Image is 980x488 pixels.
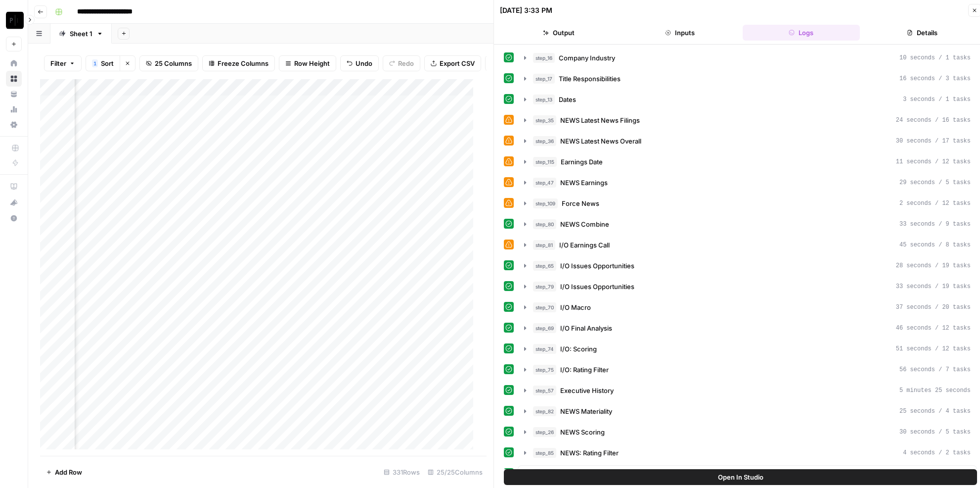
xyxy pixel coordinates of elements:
[340,55,379,71] button: Undo
[533,198,558,208] span: step_109
[6,11,24,29] img: Paragon Intel - Bill / Ty / Colby R&D Logo
[533,95,555,104] span: step_13
[86,55,120,71] button: 1Sort
[559,74,621,84] span: Title Responsibilities
[93,59,96,67] span: 1
[55,467,82,477] span: Add Row
[424,55,481,71] button: Export CSV
[560,302,591,312] span: I/O Macro
[6,71,22,87] a: Browse
[279,55,336,71] button: Row Height
[518,195,977,211] button: 2 seconds / 12 tasks
[6,8,22,33] button: Workspace: Paragon Intel - Bill / Ty / Colby R&D
[6,117,22,133] a: Settings
[533,427,556,437] span: step_26
[139,55,198,71] button: 25 Columns
[533,386,556,395] span: step_57
[6,179,22,195] a: AirOps Academy
[440,58,475,68] span: Export CSV
[899,53,971,62] span: 10 seconds / 1 tasks
[560,282,634,292] span: I/O Issues Opportunities
[896,344,971,353] span: 51 seconds / 12 tasks
[903,448,971,457] span: 4 seconds / 2 tasks
[899,199,971,208] span: 2 seconds / 12 tasks
[560,386,614,395] span: Executive History
[518,175,977,191] button: 29 seconds / 5 tasks
[533,282,556,292] span: step_79
[518,362,977,378] button: 56 seconds / 7 tasks
[504,469,977,485] button: Open In Studio
[560,448,619,458] span: NEWS: Rating Filter
[518,299,977,315] button: 37 seconds / 20 tasks
[560,178,608,188] span: NEWS Earnings
[560,365,609,375] span: I/O: Rating Filter
[899,428,971,437] span: 30 seconds / 5 tasks
[560,427,605,437] span: NEWS Scoring
[896,324,971,333] span: 46 seconds / 12 tasks
[518,445,977,461] button: 4 seconds / 2 tasks
[533,406,556,416] span: step_82
[560,261,634,271] span: I/O Issues Opportunities
[518,112,977,128] button: 24 seconds / 16 tasks
[500,25,617,41] button: Output
[560,469,600,479] span: Memo or Not
[533,344,556,354] span: step_74
[896,137,971,146] span: 30 seconds / 17 tasks
[559,240,610,250] span: I/O Earnings Call
[518,320,977,336] button: 46 seconds / 12 tasks
[896,282,971,291] span: 33 seconds / 19 tasks
[899,407,971,416] span: 25 seconds / 4 tasks
[518,133,977,149] button: 30 seconds / 17 tasks
[50,58,66,68] span: Filter
[70,29,92,39] div: Sheet 1
[518,50,977,66] button: 10 seconds / 1 tasks
[518,424,977,440] button: 30 seconds / 5 tasks
[899,241,971,249] span: 45 seconds / 8 tasks
[533,74,555,84] span: step_17
[424,464,487,480] div: 25/25 Columns
[560,344,597,354] span: I/O: Scoring
[559,53,615,63] span: Company Industry
[101,58,114,68] span: Sort
[294,58,330,68] span: Row Height
[155,58,192,68] span: 25 Columns
[6,210,22,226] button: Help + Support
[562,198,599,208] span: Force News
[533,261,556,271] span: step_65
[518,92,977,107] button: 3 seconds / 1 tasks
[518,258,977,274] button: 28 seconds / 19 tasks
[380,464,424,480] div: 331 Rows
[44,55,82,71] button: Filter
[533,178,556,188] span: step_47
[6,86,22,102] a: Your Data
[500,5,552,15] div: [DATE] 3:33 PM
[559,95,576,104] span: Dates
[518,154,977,170] button: 11 seconds / 12 tasks
[518,279,977,294] button: 33 seconds / 19 tasks
[560,136,641,146] span: NEWS Latest News Overall
[533,115,556,125] span: step_35
[6,195,21,210] div: What's new?
[560,406,612,416] span: NEWS Materiality
[6,55,22,71] a: Home
[560,115,640,125] span: NEWS Latest News Filings
[202,55,275,71] button: Freeze Columns
[899,178,971,187] span: 29 seconds / 5 tasks
[896,303,971,312] span: 37 seconds / 20 tasks
[899,220,971,229] span: 33 seconds / 9 tasks
[533,136,556,146] span: step_36
[560,323,612,333] span: I/O Final Analysis
[518,466,977,482] button: 4 minutes 1 second
[718,472,763,482] span: Open In Studio
[743,25,860,41] button: Logs
[50,24,112,44] a: Sheet 1
[561,157,603,167] span: Earnings Date
[533,240,555,250] span: step_81
[383,55,420,71] button: Redo
[899,386,971,395] span: 5 minutes 25 seconds
[533,448,556,458] span: step_85
[533,469,556,479] span: step_50
[899,365,971,374] span: 56 seconds / 7 tasks
[518,403,977,419] button: 25 seconds / 4 tasks
[560,219,609,229] span: NEWS Combine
